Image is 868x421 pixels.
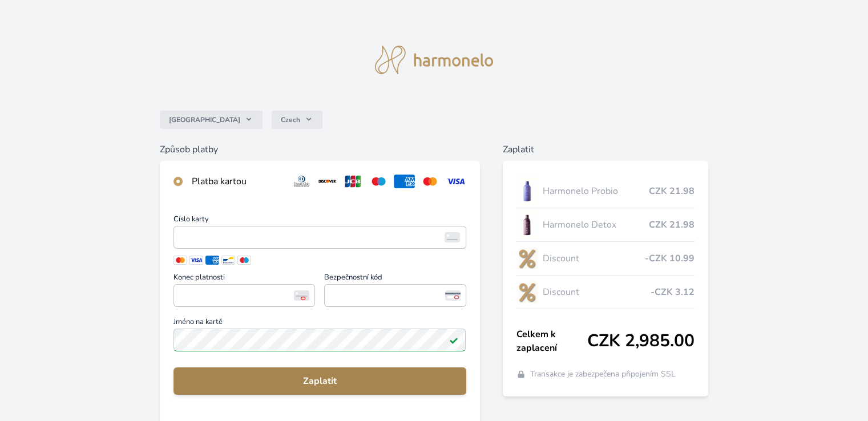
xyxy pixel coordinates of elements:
span: [GEOGRAPHIC_DATA] [169,115,240,124]
img: amex.svg [394,175,415,188]
span: Czech [281,115,300,124]
img: diners.svg [291,175,312,188]
span: Discount [542,252,644,265]
span: -CZK 3.12 [651,285,695,299]
span: Číslo karty [173,216,466,226]
button: Czech [272,111,322,129]
iframe: Iframe pro bezpečnostní kód [329,288,461,303]
h6: Zaplatit [503,143,708,156]
span: Harmonelo Detox [542,218,648,232]
span: Harmonelo Probio [542,184,648,198]
img: maestro.svg [368,175,389,188]
span: Transakce je zabezpečena připojením SSL [530,369,676,380]
img: logo.svg [375,46,494,74]
span: -CZK 10.99 [645,252,695,265]
input: Jméno na kartěPlatné pole [173,329,466,351]
button: [GEOGRAPHIC_DATA] [160,111,263,129]
img: DETOX_se_stinem_x-lo.jpg [516,211,538,239]
iframe: Iframe pro datum vypršení platnosti [179,288,310,303]
span: CZK 21.98 [649,184,695,198]
img: Konec platnosti [294,290,309,301]
img: Platné pole [449,335,458,345]
img: mc.svg [419,175,441,188]
img: jcb.svg [342,175,364,188]
img: discover.svg [317,175,338,188]
img: discount-lo.png [516,244,538,273]
span: CZK 2,985.00 [587,331,695,351]
span: Celkem k zaplacení [516,327,587,355]
span: Konec platnosti [173,274,315,284]
img: CLEAN_PROBIO_se_stinem_x-lo.jpg [516,177,538,205]
iframe: Iframe pro číslo karty [179,229,461,245]
span: Bezpečnostní kód [324,274,466,284]
div: Platba kartou [192,175,282,188]
span: Discount [542,285,650,299]
span: CZK 21.98 [649,218,695,232]
button: Zaplatit [173,367,466,395]
h6: Způsob platby [160,143,479,156]
img: card [445,232,460,242]
span: Zaplatit [183,374,457,388]
span: Jméno na kartě [173,318,466,329]
img: visa.svg [445,175,466,188]
img: discount-lo.png [516,278,538,306]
